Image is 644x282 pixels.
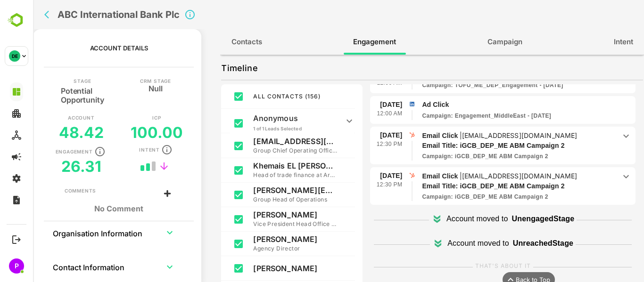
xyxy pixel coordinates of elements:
p: Email Click [389,171,583,181]
p: Timeline [188,61,224,76]
p: Account [35,115,62,120]
p: [DATE] [347,171,369,180]
p: iGCB_DEP_ME ABM Campaign 2 [389,193,515,201]
p: Stage [41,79,58,83]
span: Contacts [198,36,229,48]
img: hubspot.png [375,130,383,139]
label: THAT'S ABOUT IT [442,261,498,271]
p: [EMAIL_ADDRESS][DOMAIN_NAME] [429,172,545,180]
p: Anonymous [220,113,305,123]
p: 12:30 PM [344,140,370,149]
p: [DATE] [347,100,369,109]
th: Organisation Information [19,221,121,244]
p: [PERSON_NAME][EMAIL_ADDRESS][PERSON_NAME][DOMAIN_NAME] [220,185,305,195]
div: full width tabs example [187,29,611,55]
p: Vice President Head Office Credit Risk [220,219,305,229]
p: Account moved to [413,213,475,225]
span: Intent [581,36,600,48]
p: 1 of 1 Leads Selected [220,125,305,132]
div: P [9,258,24,274]
p: Unreached Stage [480,238,540,249]
p: TOFU_ME_DEP_Engagement - Jul 24, 2025 [389,81,530,89]
img: hubspot.png [375,171,383,179]
div: Comments [32,187,63,195]
h5: Potential Opportunity [28,83,71,105]
button: expand row [130,260,144,274]
p: Account Details [57,44,115,52]
img: BambooboxLogoMark.f1c84d78b4c51b1a7b5f700c9845e183.svg [5,11,29,29]
p: [PERSON_NAME] [220,210,305,219]
p: Khemais EL [PERSON_NAME] [220,161,305,170]
h5: 48.42 [26,123,71,142]
p: ICP [119,115,128,120]
h5: Null [116,83,130,91]
div: Anonymous1 of 1 Leads Selected [196,109,322,133]
p: Engagement [23,149,60,154]
button: trend [124,159,138,173]
button: back [9,8,23,22]
p: 12:00 AM [344,109,369,119]
p: Agency Director [220,244,305,253]
h5: 100.00 [98,123,150,142]
p: Unengaged Stage [479,213,542,225]
p: iGCB_DEP_ME ABM Campaign 2 [389,181,573,191]
p: | [425,131,546,139]
p: Engagement_MiddleEast - Nov 20, 2023 [389,112,518,120]
p: iGCB_DEP_ME ABM Campaign 2 [389,141,573,151]
button: expand row [130,226,144,240]
p: 12:30 PM [344,180,370,190]
p: Account moved to [414,238,476,249]
span: Campaign [454,36,489,48]
h1: No Comment [32,204,140,213]
div: Email Click|[EMAIL_ADDRESS][DOMAIN_NAME]iGCB_DEP_ME ABM Campaign 2iGCB_DEP_ME ABM Campaign 2 [389,171,599,201]
button: Logout [10,233,23,246]
p: [PERSON_NAME] [220,234,305,244]
p: iGCB_DEP_ME ABM Campaign 2 [389,152,515,161]
p: CRM Stage [107,79,138,83]
p: Intent [106,147,127,152]
span: ALL CONTACTS ( 156 ) [220,93,288,100]
p: [PERSON_NAME] [220,264,305,273]
p: Ad Click [389,100,599,110]
th: Contact Information [19,256,121,278]
p: [EMAIL_ADDRESS][DOMAIN_NAME] [429,131,545,139]
img: linkedin.png [375,100,383,108]
svg: Click to close Account details panel [151,9,163,20]
p: [EMAIL_ADDRESS][DOMAIN_NAME] [220,137,305,146]
span: Engagement [320,36,363,48]
p: Email Click [389,130,583,141]
div: DE [9,50,20,62]
h5: 26.31 [28,157,68,176]
h2: ABC International Bank Plc [25,9,147,20]
p: Group Chief Operating Officer [220,146,305,155]
p: Head of trade finance at Arab Banking Corporation [220,170,305,180]
div: Email Click|[EMAIL_ADDRESS][DOMAIN_NAME]iGCB_DEP_ME ABM Campaign 2iGCB_DEP_ME ABM Campaign 2 [389,130,599,161]
p: [DATE] [347,130,369,140]
p: | [425,172,546,180]
p: Group Head of Operations [220,195,305,204]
